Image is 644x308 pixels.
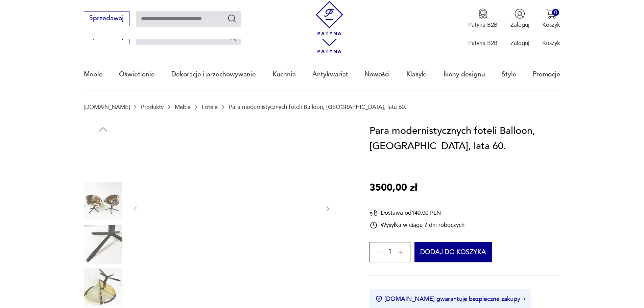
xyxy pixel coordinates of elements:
p: Para modernistycznych foteli Balloon, [GEOGRAPHIC_DATA], lata 60. [229,104,406,110]
a: Klasyki [406,59,427,90]
a: Nowości [364,59,390,90]
img: Zdjęcie produktu Para modernistycznych foteli Balloon, Niemcy, lata 60. [84,182,122,220]
a: Sprzedawaj [84,34,129,40]
a: Promocje [533,59,560,90]
p: Koszyk [542,21,560,29]
img: Zdjęcie produktu Para modernistycznych foteli Balloon, Niemcy, lata 60. [84,139,122,177]
div: Dostawa od 140,00 PLN [369,209,464,217]
img: Zdjęcie produktu Para modernistycznych foteli Balloon, Niemcy, lata 60. [84,268,122,307]
p: Zaloguj [510,21,529,29]
button: 0Koszyk [542,8,560,29]
button: [DOMAIN_NAME] gwarantuje bezpieczne zakupy [376,295,525,303]
button: Patyna B2B [468,8,498,29]
p: Patyna B2B [468,21,498,29]
span: 1 [388,250,392,255]
div: 0 [552,9,559,16]
a: Oświetlenie [119,59,155,90]
a: Meble [84,59,103,90]
a: Fotele [202,104,218,110]
img: Zdjęcie produktu Para modernistycznych foteli Balloon, Niemcy, lata 60. [84,225,122,264]
a: Meble [175,104,191,110]
a: Antykwariat [312,59,348,90]
div: Wysyłka w ciągu 7 dni roboczych [369,221,464,229]
button: Dodaj do koszyka [414,242,493,262]
img: Ikona certyfikatu [376,295,382,302]
img: Ikona koszyka [546,8,556,19]
h1: Para modernistycznych foteli Balloon, [GEOGRAPHIC_DATA], lata 60. [369,123,560,154]
p: Koszyk [542,39,560,47]
p: Zaloguj [510,39,529,47]
img: Ikona dostawy [369,209,378,217]
p: Patyna B2B [468,39,498,47]
a: Style [502,59,517,90]
a: Sprzedawaj [84,16,129,22]
button: Szukaj [227,14,237,23]
img: Ikona medalu [478,8,488,19]
button: Szukaj [227,32,237,42]
a: Produkty [141,104,164,110]
button: Zaloguj [510,8,529,29]
img: Zdjęcie produktu Para modernistycznych foteli Balloon, Niemcy, lata 60. [147,123,316,293]
a: Ikona medaluPatyna B2B [468,8,498,29]
a: Ikony designu [444,59,485,90]
button: Sprzedawaj [84,11,129,26]
a: Dekoracje i przechowywanie [171,59,256,90]
a: [DOMAIN_NAME] [84,104,130,110]
a: Kuchnia [272,59,296,90]
img: Ikona strzałki w prawo [523,297,525,301]
img: Patyna - sklep z meblami i dekoracjami vintage [312,1,347,35]
p: 3500,00 zł [369,180,417,196]
img: Ikonka użytkownika [515,8,525,19]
